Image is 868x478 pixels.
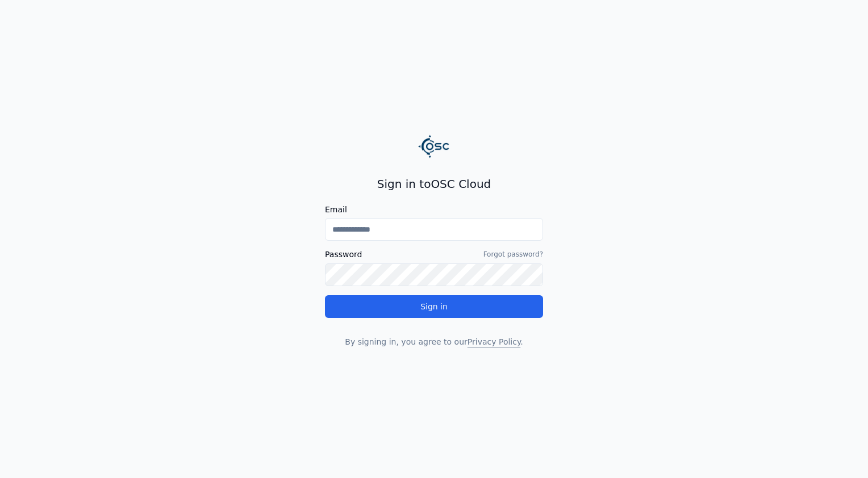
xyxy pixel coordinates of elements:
[325,176,543,192] h2: Sign in to OSC Cloud
[325,295,543,318] button: Sign in
[325,250,362,258] label: Password
[418,131,450,162] img: Logo
[325,336,543,347] p: By signing in, you agree to our .
[468,337,520,346] a: Privacy Policy
[483,250,543,259] a: Forgot password?
[325,206,543,213] label: Email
